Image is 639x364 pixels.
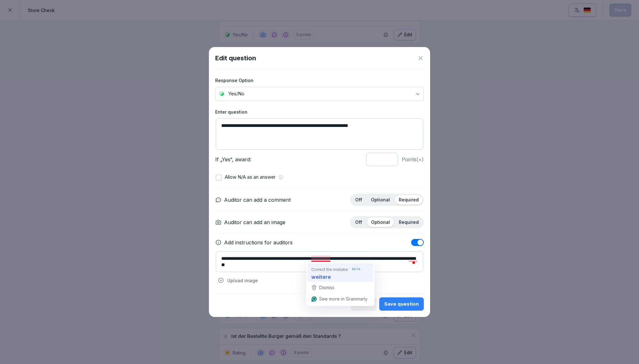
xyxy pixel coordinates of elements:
[399,197,419,203] p: Required
[224,239,293,246] p: Add instructions for auditors
[224,218,285,226] p: Auditor can add an image
[355,197,362,203] p: Off
[227,277,258,284] p: Upload image
[215,156,362,163] p: If „Yes“, award:
[355,219,362,225] p: Off
[225,174,276,181] p: Allow N/A as an answer
[224,196,291,204] p: Auditor can add a comment
[384,301,419,307] div: Save question
[402,156,424,163] p: Points (+)
[216,251,423,272] textarea: To enrich screen reader interactions, please activate Accessibility in Grammarly extension settings
[215,109,424,115] label: Enter question
[215,77,424,84] label: Response Option
[379,297,424,311] button: Save question
[215,53,256,63] h1: Edit question
[399,219,419,225] p: Required
[371,197,390,203] p: Optional
[371,219,390,225] p: Optional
